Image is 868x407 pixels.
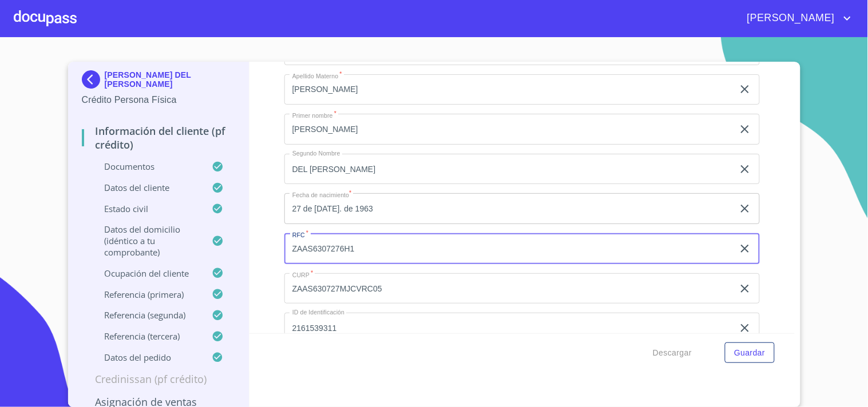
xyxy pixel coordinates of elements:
[82,372,236,386] p: Credinissan (PF crédito)
[738,82,752,96] button: clear input
[653,346,692,360] span: Descargar
[82,161,212,172] p: Documentos
[82,309,212,321] p: Referencia (segunda)
[82,330,212,342] p: Referencia (tercera)
[105,70,236,89] p: [PERSON_NAME] DEL [PERSON_NAME]
[82,124,236,151] p: Información del cliente (PF crédito)
[82,203,212,214] p: Estado Civil
[82,70,105,89] img: Docupass spot blue
[738,242,752,256] button: clear input
[738,282,752,296] button: clear input
[82,70,236,93] div: [PERSON_NAME] DEL [PERSON_NAME]
[82,93,236,107] p: Crédito Persona Física
[725,342,774,364] button: Guardar
[82,224,212,258] p: Datos del domicilio (idéntico a tu comprobante)
[82,268,212,279] p: Ocupación del Cliente
[734,346,765,360] span: Guardar
[738,162,752,176] button: clear input
[82,182,212,193] p: Datos del cliente
[82,289,212,300] p: Referencia (primera)
[82,352,212,363] p: Datos del pedido
[739,9,841,27] span: [PERSON_NAME]
[738,321,752,335] button: clear input
[648,342,696,364] button: Descargar
[739,9,854,27] button: account of current user
[738,122,752,136] button: clear input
